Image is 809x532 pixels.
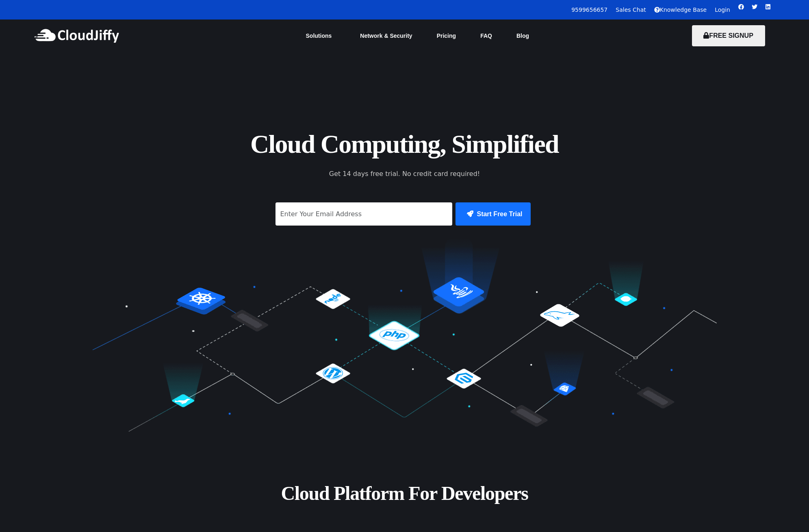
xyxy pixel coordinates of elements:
a: Sales Chat [616,7,646,13]
a: Blog [504,27,541,45]
input: Enter Your Email Address [275,202,453,226]
a: Solutions [294,27,348,45]
button: FREE SIGNUP [692,25,765,46]
a: Login [715,7,730,13]
a: Network & Security [348,27,424,45]
a: FAQ [468,27,504,45]
h2: Cloud Platform For Developers [149,481,661,506]
p: Get 14 days free trial. No credit card required! [293,169,516,179]
button: Start Free Trial [455,202,530,226]
a: 9599656657 [571,7,607,13]
a: FREE SIGNUP [692,32,765,39]
a: Knowledge Base [654,7,707,13]
h1: Cloud Computing, Simplified [222,127,588,161]
a: Pricing [425,27,468,45]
